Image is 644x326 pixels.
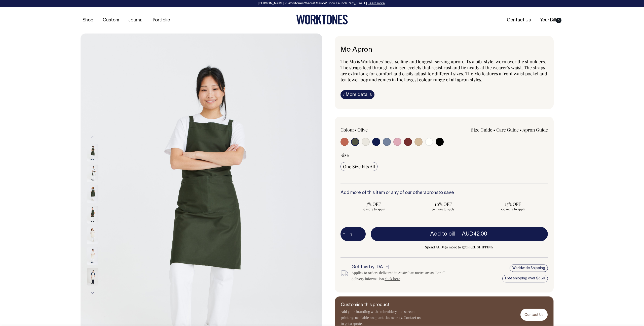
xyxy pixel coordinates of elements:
[424,191,438,195] a: aprons
[471,127,492,133] a: Size Guide
[340,162,377,171] input: One Size Fits All
[340,152,548,158] div: Size
[354,127,356,133] span: •
[493,127,495,133] span: •
[456,232,488,237] span: —
[480,200,546,213] input: 15% OFF 100 more to apply
[87,206,98,224] img: olive
[430,232,455,237] span: Add to bill
[520,127,522,133] span: •
[482,201,544,207] span: 15% OFF
[357,127,368,133] label: Olive
[340,190,548,195] h6: Add more of this item or any of our other to save
[87,227,98,244] img: natural
[520,309,548,320] a: Contact Us
[151,16,172,24] a: Portfolio
[352,270,454,282] div: Applies to orders delivered in Australian metro areas. For all delivery information, .
[343,201,405,207] span: 5% OFF
[412,201,474,207] span: 10% OFF
[89,131,96,143] button: Previous
[410,200,477,213] input: 10% OFF 50 more to apply
[556,18,561,23] span: 0
[89,287,96,299] button: Next
[126,16,145,24] a: Journal
[101,16,121,24] a: Custom
[505,16,533,24] a: Contact Us
[87,247,98,265] img: natural
[343,92,345,97] span: i
[340,229,348,239] button: -
[343,207,405,211] span: 25 more to apply
[340,90,374,99] a: iMore details
[341,303,421,308] h6: Customise this product
[87,165,98,182] img: olive
[340,200,407,213] input: 5% OFF 25 more to apply
[371,227,548,241] button: Add to bill —AUD42.00
[340,46,548,54] h6: Mo Apron
[340,127,424,133] div: Colour
[462,232,487,237] span: AUD42.00
[87,185,98,203] img: olive
[87,144,98,162] img: olive
[371,244,548,250] span: Spend AUD350 more to get FREE SHIPPING
[368,2,385,5] a: Learn more
[358,229,366,239] button: +
[352,265,454,270] h6: Get this by [DATE]
[81,16,95,24] a: Shop
[340,58,547,83] span: The Mo is Worktones' best-selling and longest-serving apron. It's a bib-style, worn over the shou...
[87,268,98,286] img: natural
[522,127,548,133] a: Apron Guide
[496,127,519,133] a: Care Guide
[538,16,563,24] a: Your Bill0
[5,2,639,5] div: [PERSON_NAME] × Worktones ‘Secret Sauce’ Book Launch Party, [DATE]. .
[412,207,474,211] span: 50 more to apply
[343,164,375,170] span: One Size Fits All
[482,207,544,211] span: 100 more to apply
[385,276,400,281] a: click here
